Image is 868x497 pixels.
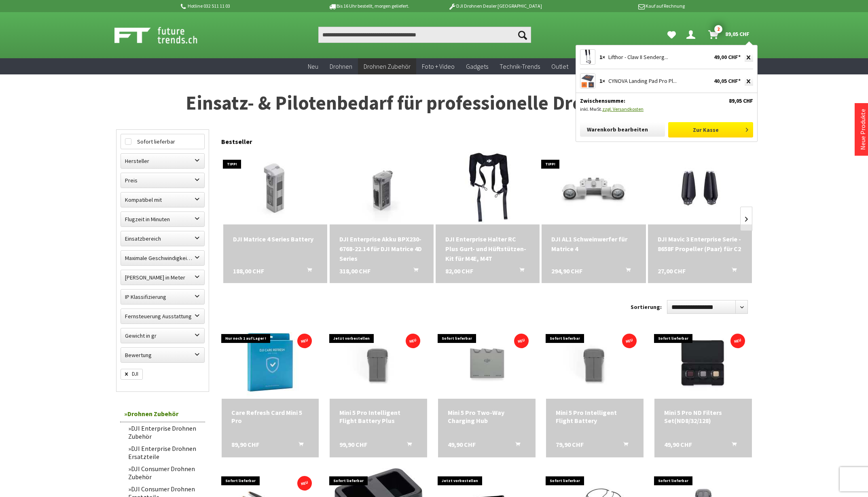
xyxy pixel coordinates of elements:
span: Drohnen Zubehör [364,62,411,70]
a: Gadgets [460,58,494,75]
label: Sofort lieferbar [121,134,204,149]
div: DJI Enterprise Halter RC Plus Gurt- und Hüftstützen-Kit für M4E, M4T [445,234,530,263]
a: Mini 5 Pro Two-Way Charging Hub 49,90 CHF In den Warenkorb [448,408,526,425]
span: 89,05 CHF [729,97,753,104]
img: Mini 5 Pro Two-Way Charging Hub [438,330,536,395]
span: 1× [599,77,605,85]
span: Zwischensumme: [580,97,625,104]
a: DJI Mavic 3 Enterprise Serie - 8658F Propeller (Paar) für C2 27,00 CHF In den Warenkorb [658,234,742,254]
button: In den Warenkorb [616,266,635,277]
a: Warenkorb bearbeiten [580,122,665,137]
a: 1× Lifthor - Claw II Senderg... 49,00 CHF* [599,53,668,61]
img: Care Refresh Card Mini 5 Pro [234,326,307,399]
label: Gewicht in gr [121,328,204,343]
span: 40,05 CHF* [714,73,741,89]
button: In den Warenkorb [506,440,525,451]
label: Kompatibel mit [121,192,204,207]
a: DJI Enterprise Halter RC Plus Gurt- und Hüftstützen-Kit für M4E, M4T 82,00 CHF In den Warenkorb [445,234,530,263]
label: Flugzeit in Minuten [121,212,204,226]
img: Lifthor - Claw II Sendergurt für DJI RC / DJI RC 2 [582,50,593,64]
div: DJI Matrice 4 Series Battery [233,234,318,244]
p: Bis 16 Uhr bestellt, morgen geliefert. [305,1,432,11]
span: 89,90 CHF [231,440,259,448]
span: 294,90 CHF [551,266,582,276]
div: Mini 5 Pro ND Filters Set(ND8/32/128) [664,408,742,425]
img: CYNOVA Landing Pad Pro Plus, 65*65cm, faltbar [580,74,595,88]
button: In den Warenkorb [722,266,741,277]
span: Gadgets [466,62,488,70]
span: DJI [121,369,143,380]
div: Mini 5 Pro Intelligent Flight Battery [556,408,634,425]
a: Outlet [546,58,574,75]
span: Lifthor - Claw II Senderg... [608,53,668,61]
a: Dein Konto [683,27,702,43]
span: CYNOVA Landing Pad Pro Pl... [608,77,677,85]
a: Technik-Trends [494,58,546,75]
a: Drohnen Zubehör [120,406,205,422]
button: In den Warenkorb [510,266,529,277]
div: DJI Mavic 3 Enterprise Serie - 8658F Propeller (Paar) für C2 [658,234,742,254]
a: Mini 5 Pro Intelligent Flight Battery 79,90 CHF In den Warenkorb [556,408,634,425]
span: 49,90 CHF [664,440,692,448]
span: Outlet [551,62,568,70]
a: DJI Matrice 4 Series Battery 188,00 CHF In den Warenkorb [233,234,318,244]
a: Care Refresh Card Mini 5 Pro 89,90 CHF In den Warenkorb [231,408,309,425]
span: 49,90 CHF [448,440,476,448]
button: In den Warenkorb [397,440,417,451]
span: 1× [599,53,605,61]
span: Foto + Video [422,62,455,70]
span: 99,90 CHF [339,440,367,448]
a: Drohnen Zubehör [358,58,416,75]
img: DJI AL1 Schweinwerfer für Matrice 4 [542,153,646,222]
button: In den Warenkorb [404,266,423,277]
button: Suchen [514,27,531,43]
a: Warenkorb [705,27,754,43]
div: Bestseller [221,129,752,150]
a: DJI Consumer Drohnen Zubehör [124,463,205,483]
img: Mini 5 Pro Intelligent Flight Battery Plus [330,330,427,395]
label: Fernsteuerung Ausstattung [121,309,204,324]
span: 49,00 CHF* [714,49,741,65]
a: 1× CYNOVA Landing Pad Pro Pl... 40,05 CHF* [599,77,677,85]
a: Mini 5 Pro ND Filters Set(ND8/32/128) 49,90 CHF In den Warenkorb [664,408,742,425]
a: DJI Enterprise Akku BPX230-6768-22.14 für DJI Matrice 4D Series 318,00 CHF In den Warenkorb [339,234,424,263]
input: Produkt, Marke, Kategorie, EAN, Artikelnummer… [318,27,531,43]
label: Einsatzbereich [121,231,204,246]
div: DJI AL1 Schweinwerfer für Matrice 4 [551,234,636,254]
div: Care Refresh Card Mini 5 Pro [231,408,309,425]
span: 89,05 CHF [725,27,749,40]
img: Mini 5 Pro Intelligent Flight Battery [546,330,644,395]
a: DJI Enterprise Drohnen Zubehör [124,422,205,442]
span: 79,90 CHF [556,440,584,448]
a: Neue Produkte [859,109,867,150]
a: Mini 5 Pro Intelligent Flight Battery Plus 99,90 CHF In den Warenkorb [339,408,417,425]
h1: Einsatz- & Pilotenbedarf für professionelle Drohnennutzer [116,93,752,113]
button: In den Warenkorb [297,266,317,277]
button: In den Warenkorb [289,440,308,451]
label: Preis [121,173,204,188]
a: DJI Enterprise Drohnen Ersatzteile [124,442,205,463]
div: Mini 5 Pro Intelligent Flight Battery Plus [339,408,417,425]
div: Mini 5 Pro Two-Way Charging Hub [448,408,526,425]
span: 82,00 CHF [445,266,473,276]
img: DJI Enterprise Halter RC Plus Gurt- und Hüftstützen-Kit für M4E, M4T [439,152,536,224]
label: Hersteller [121,154,204,168]
img: Shop Futuretrends - zur Startseite wechseln [114,25,215,45]
span: Drohnen [330,62,352,70]
span: Neu [308,62,318,70]
button: In den Warenkorb [614,440,633,451]
label: Maximale Flughöhe in Meter [121,270,204,285]
img: DJI Matrice 4 Series Battery [223,153,327,222]
a: Neu [302,58,324,75]
span: 2 [714,25,722,33]
a: DJI AL1 Schweinwerfer für Matrice 4 294,90 CHF In den Warenkorb [551,234,636,254]
label: IP Klassifizierung [121,290,204,304]
span: Technik-Trends [500,62,540,70]
span: 318,00 CHF [339,266,370,276]
a: Meine Favoriten [663,27,680,43]
label: Maximale Geschwindigkeit in km/h [121,251,204,265]
span: 27,00 CHF [658,266,686,276]
img: Mini 5 Pro ND Filters Set(ND8/32/128) [654,330,752,395]
button: In den Warenkorb [722,440,741,451]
